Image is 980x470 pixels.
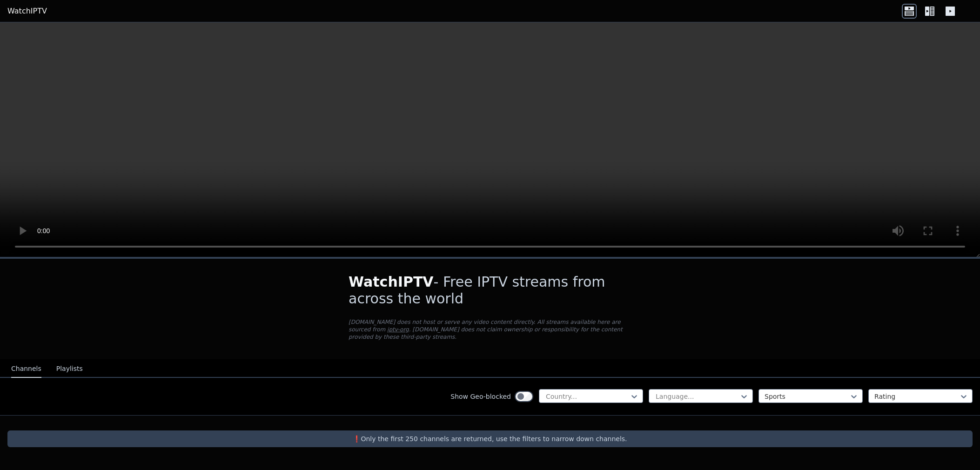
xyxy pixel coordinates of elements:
label: Show Geo-blocked [450,392,511,401]
a: WatchIPTV [7,6,47,17]
button: Playlists [56,360,83,378]
button: Channels [11,360,41,378]
h1: - Free IPTV streams from across the world [349,274,631,307]
p: ❗️Only the first 250 channels are returned, use the filters to narrow down channels. [11,434,969,443]
span: WatchIPTV [349,274,434,290]
p: [DOMAIN_NAME] does not host or serve any video content directly. All streams available here are s... [349,318,631,341]
a: iptv-org [387,326,409,333]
